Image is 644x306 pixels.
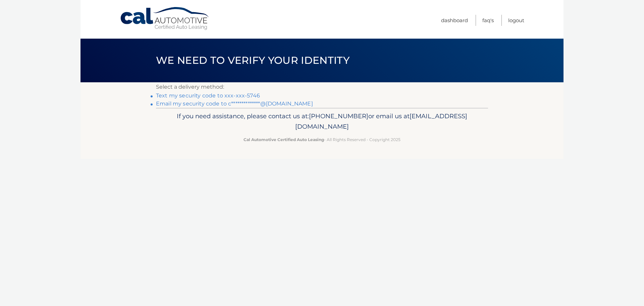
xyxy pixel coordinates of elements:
span: We need to verify your identity [156,54,350,67]
a: FAQ's [482,15,494,26]
p: - All Rights Reserved - Copyright 2025 [160,136,484,143]
a: Dashboard [441,15,468,26]
strong: Cal Automotive Certified Auto Leasing [244,137,324,142]
span: [PHONE_NUMBER] [309,112,368,120]
a: Logout [508,15,524,26]
p: If you need assistance, please contact us at: or email us at [160,111,484,132]
a: Text my security code to xxx-xxx-5746 [156,92,260,99]
p: Select a delivery method: [156,82,488,92]
a: Cal Automotive [120,7,210,31]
